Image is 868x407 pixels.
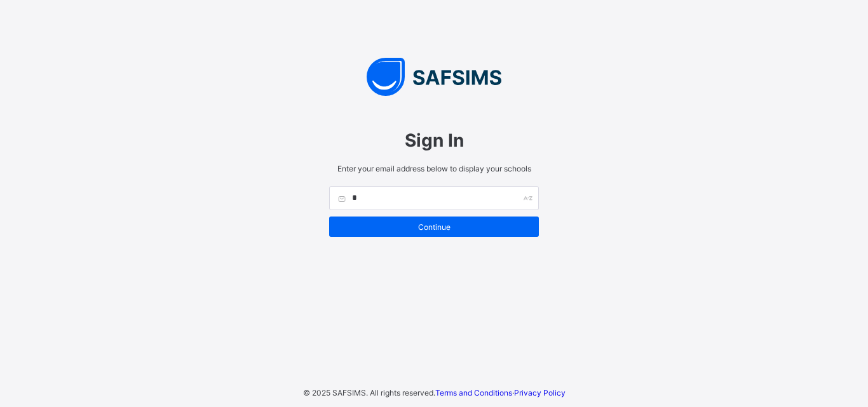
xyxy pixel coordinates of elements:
[514,388,566,397] a: Privacy Policy
[339,222,529,232] span: Continue
[329,164,539,173] span: Enter your email address below to display your schools
[316,58,552,96] img: SAFSIMS Logo
[435,388,566,397] span: ·
[329,130,539,151] span: Sign In
[435,388,512,397] a: Terms and Conditions
[303,388,435,397] span: © 2025 SAFSIMS. All rights reserved.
